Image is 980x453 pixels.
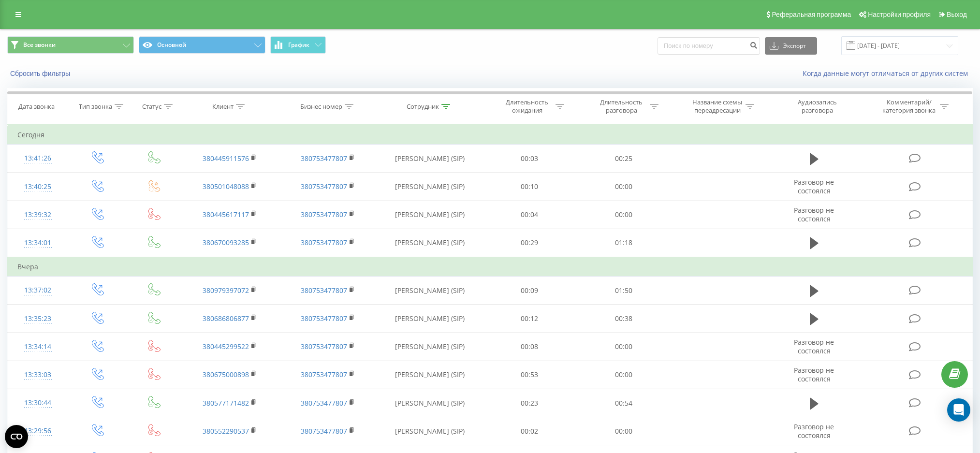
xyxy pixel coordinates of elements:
[483,417,577,445] td: 00:02
[576,361,671,389] td: 00:00
[301,182,347,191] a: 380753477807
[377,361,482,389] td: [PERSON_NAME] (SIP)
[377,417,482,445] td: [PERSON_NAME] (SIP)
[203,238,249,247] a: 380670093285
[203,154,249,163] a: 380445911576
[881,98,937,115] div: Комментарий/категория звонка
[377,145,482,173] td: [PERSON_NAME] (SIP)
[576,389,671,417] td: 00:54
[300,102,342,111] div: Бизнес номер
[765,37,817,55] button: Экспорт
[301,210,347,219] a: 380753477807
[483,201,577,229] td: 00:04
[691,98,743,115] div: Название схемы переадресации
[301,342,347,351] a: 380753477807
[7,69,75,78] button: Сбросить фильтры
[301,238,347,247] a: 380753477807
[8,125,973,145] td: Сегодня
[803,69,973,78] a: Когда данные могут отличаться от других систем
[17,281,58,300] div: 13:37:02
[483,145,577,173] td: 00:03
[17,337,58,356] div: 13:34:14
[483,305,577,333] td: 00:12
[139,36,265,54] button: Основной
[23,41,56,49] span: Все звонки
[203,182,249,191] a: 380501048088
[377,389,482,417] td: [PERSON_NAME] (SIP)
[377,277,482,305] td: [PERSON_NAME] (SIP)
[377,229,482,257] td: [PERSON_NAME] (SIP)
[576,201,671,229] td: 00:00
[8,257,973,277] td: Вчера
[301,286,347,295] a: 380753477807
[483,277,577,305] td: 00:09
[17,394,58,412] div: 13:30:44
[377,201,482,229] td: [PERSON_NAME] (SIP)
[947,398,970,422] div: Open Intercom Messenger
[501,98,553,115] div: Длительность ожидания
[79,102,112,111] div: Тип звонка
[5,425,28,448] button: Open CMP widget
[576,145,671,173] td: 00:25
[301,426,347,436] a: 380753477807
[212,102,234,111] div: Клиент
[576,173,671,201] td: 00:00
[377,333,482,361] td: [PERSON_NAME] (SIP)
[377,305,482,333] td: [PERSON_NAME] (SIP)
[203,370,249,379] a: 380675000898
[301,370,347,379] a: 380753477807
[786,98,848,115] div: Аудиозапись разговора
[18,102,55,111] div: Дата звонка
[7,36,134,54] button: Все звонки
[203,342,249,351] a: 380445299522
[17,177,58,196] div: 13:40:25
[794,422,834,440] span: Разговор не состоялся
[794,365,834,383] span: Разговор не состоялся
[794,205,834,223] span: Разговор не состоялся
[794,177,834,195] span: Разговор не состоялся
[483,333,577,361] td: 00:08
[576,417,671,445] td: 00:00
[203,426,249,436] a: 380552290537
[301,154,347,163] a: 380753477807
[17,422,58,440] div: 13:29:56
[301,398,347,408] a: 380753477807
[301,314,347,323] a: 380753477807
[17,149,58,168] div: 13:41:26
[483,361,577,389] td: 00:53
[794,337,834,355] span: Разговор не состоялся
[576,277,671,305] td: 01:50
[142,102,161,111] div: Статус
[772,11,851,18] span: Реферальная программа
[17,365,58,384] div: 13:33:03
[483,229,577,257] td: 00:29
[17,205,58,224] div: 13:39:32
[203,398,249,408] a: 380577171482
[270,36,326,54] button: График
[288,42,309,48] span: График
[483,173,577,201] td: 00:10
[407,102,439,111] div: Сотрудник
[203,286,249,295] a: 380979397072
[947,11,967,18] span: Выход
[203,314,249,323] a: 380686806877
[596,98,647,115] div: Длительность разговора
[576,229,671,257] td: 01:18
[483,389,577,417] td: 00:23
[658,37,760,55] input: Поиск по номеру
[377,173,482,201] td: [PERSON_NAME] (SIP)
[17,309,58,328] div: 13:35:23
[203,210,249,219] a: 380445617117
[576,305,671,333] td: 00:38
[868,11,931,18] span: Настройки профиля
[17,234,58,252] div: 13:34:01
[576,333,671,361] td: 00:00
